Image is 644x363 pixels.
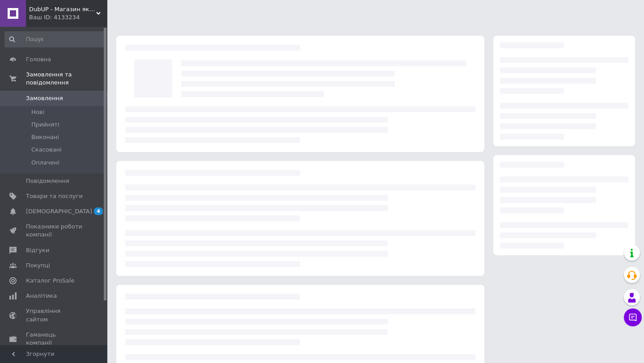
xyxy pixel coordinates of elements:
span: Головна [26,55,51,63]
span: 4 [94,207,103,215]
span: Товари та послуги [26,192,83,200]
span: Прийняті [31,121,59,129]
span: Нові [31,108,44,116]
span: Повідомлення [26,177,69,185]
input: Пошук [4,31,106,47]
span: [DEMOGRAPHIC_DATA] [26,207,92,215]
span: Виконані [31,133,59,141]
span: Покупці [26,262,50,270]
span: Гаманець компанії [26,331,83,347]
span: Показники роботи компанії [26,223,83,239]
div: Ваш ID: 4133234 [29,13,107,21]
span: Замовлення та повідомлення [26,71,107,87]
span: Скасовані [31,146,62,154]
span: Замовлення [26,94,63,102]
span: Аналітика [26,292,57,300]
span: Оплачені [31,159,59,167]
span: DubUP - Магазин якісного товару для кожного [29,5,96,13]
button: Чат з покупцем [624,308,642,326]
span: Управління сайтом [26,307,83,323]
span: Відгуки [26,246,49,254]
span: Каталог ProSale [26,277,74,285]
